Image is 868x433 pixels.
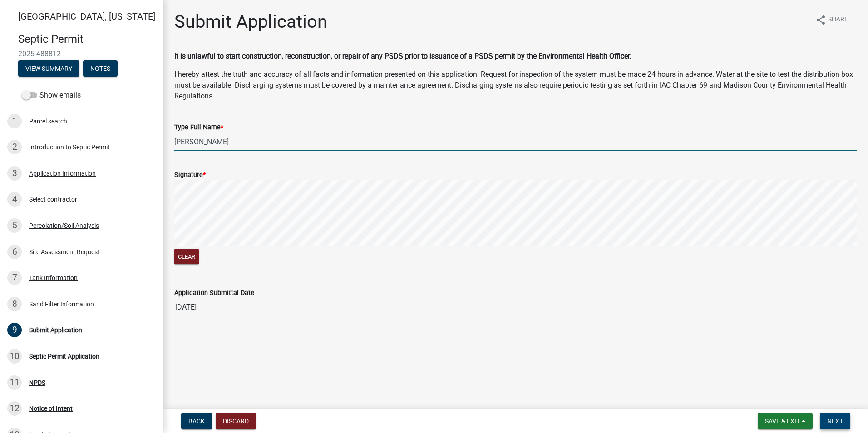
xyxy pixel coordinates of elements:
span: [GEOGRAPHIC_DATA], [US_STATE] [18,11,155,22]
div: Site Assessment Request [29,249,100,255]
div: Sand Filter Information [29,301,94,307]
button: Notes [83,60,118,77]
div: NPDS [29,379,45,386]
button: View Summary [18,60,79,77]
label: Type Full Name [174,124,223,131]
label: Application Submittal Date [174,290,254,296]
div: Introduction to Septic Permit [29,144,110,150]
div: 11 [7,375,22,390]
div: 3 [7,166,22,181]
div: Submit Application [29,327,82,333]
strong: It is unlawful to start construction, reconstruction, or repair of any PSDS prior to issuance of ... [174,52,631,60]
div: Application Information [29,170,96,177]
button: Clear [174,249,199,264]
label: Show emails [22,90,81,101]
div: Parcel search [29,118,67,124]
button: shareShare [808,11,855,29]
div: 1 [7,114,22,128]
div: Septic Permit Application [29,353,99,359]
div: 12 [7,401,22,416]
div: 4 [7,192,22,207]
div: 6 [7,245,22,259]
span: Next [827,418,843,425]
button: Discard [216,413,256,429]
div: 5 [7,218,22,233]
wm-modal-confirm: Notes [83,65,118,73]
div: Select contractor [29,196,77,202]
div: 2 [7,140,22,154]
h4: Septic Permit [18,33,156,46]
button: Next [820,413,850,429]
p: I hereby attest the truth and accuracy of all facts and information presented on this application... [174,69,857,102]
span: 2025-488812 [18,49,145,58]
div: 9 [7,323,22,337]
span: Save & Exit [765,418,800,425]
div: 8 [7,297,22,311]
div: Tank Information [29,275,78,281]
div: Percolation/Soil Analysis [29,222,99,229]
h1: Submit Application [174,11,327,33]
i: share [815,15,826,25]
div: 10 [7,349,22,364]
span: Share [828,15,848,25]
span: Back [188,418,205,425]
button: Save & Exit [758,413,813,429]
div: Notice of Intent [29,405,73,412]
div: 7 [7,271,22,285]
button: Back [181,413,212,429]
label: Signature [174,172,206,178]
wm-modal-confirm: Summary [18,65,79,73]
